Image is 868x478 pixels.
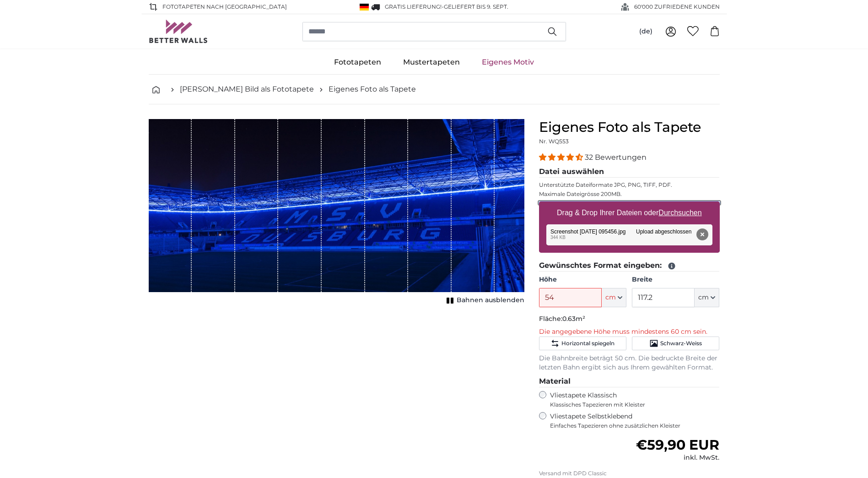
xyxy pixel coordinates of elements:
span: Horizontal spiegeln [561,340,615,347]
a: Eigenes Foto als Tapete [329,84,416,95]
span: Einfaches Tapezieren ohne zusätzlichen Kleister [550,422,720,429]
label: Vliestapete Klassisch [550,391,712,408]
label: Vliestapete Selbstklebend [550,412,720,429]
span: Nr. WQ553 [539,138,569,145]
span: GRATIS Lieferung! [385,3,442,10]
a: Mustertapeten [392,50,471,74]
label: Höhe [539,275,626,284]
span: Fototapeten nach [GEOGRAPHIC_DATA] [162,3,287,11]
button: Bahnen ausblenden [444,294,524,307]
span: Schwarz-Weiss [660,340,702,347]
span: cm [605,293,616,302]
img: Betterwalls [149,20,208,43]
u: Durchsuchen [658,209,701,217]
span: 60'000 ZUFRIEDENE KUNDEN [634,3,720,11]
legend: Gewünschtes Format eingeben: [539,260,720,272]
div: 1 of 1 [149,119,524,307]
button: Horizontal spiegeln [539,337,626,350]
p: Unterstützte Dateiformate JPG, PNG, TIFF, PDF. [539,181,720,189]
label: Drag & Drop Ihrer Dateien oder [553,204,706,222]
legend: Material [539,376,720,387]
legend: Datei auswählen [539,166,720,178]
img: Deutschland [360,4,369,11]
span: Bahnen ausblenden [457,296,524,305]
p: Die Bahnbreite beträgt 50 cm. Die bedruckte Breite der letzten Bahn ergibt sich aus Ihrem gewählt... [539,354,720,372]
span: 0.63m² [562,315,585,323]
button: cm [695,288,719,307]
p: Maximale Dateigrösse 200MB. [539,190,720,198]
p: Die angegebene Höhe muss mindestens 60 cm sein. [539,327,720,337]
span: 32 Bewertungen [585,153,647,162]
button: Schwarz-Weiss [632,337,719,350]
a: Fototapeten [323,50,392,74]
p: Versand mit DPD Classic [539,470,720,477]
a: [PERSON_NAME] Bild als Fototapete [180,84,314,95]
span: Klassisches Tapezieren mit Kleister [550,401,712,408]
span: Geliefert bis 9. Sept. [444,3,508,10]
label: Breite [632,275,719,284]
button: (de) [632,23,660,40]
div: inkl. MwSt. [636,453,719,462]
a: Eigenes Motiv [471,50,545,74]
span: - [442,3,508,10]
p: Fläche: [539,315,720,324]
button: cm [602,288,626,307]
span: cm [698,293,709,302]
nav: breadcrumbs [149,75,720,104]
h1: Eigenes Foto als Tapete [539,119,720,136]
span: €59,90 EUR [636,436,719,453]
span: 4.31 stars [539,153,585,162]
